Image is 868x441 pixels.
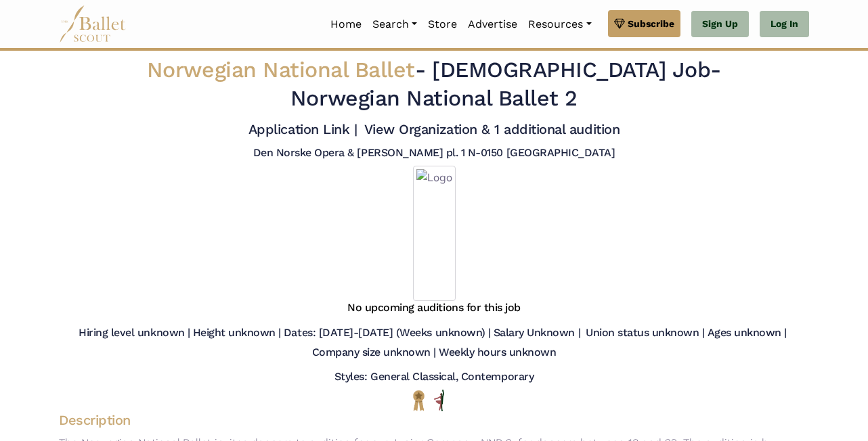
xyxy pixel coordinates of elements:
img: All [434,390,444,411]
a: Sign Up [691,11,749,38]
a: Home [325,10,367,39]
h5: Styles: General Classical, Contemporary [334,370,534,384]
a: Application Link | [248,121,357,137]
a: Search [367,10,422,39]
img: Logo [413,166,456,301]
a: View Organization & 1 additional audition [364,121,620,137]
h5: Salary Unknown | [494,326,580,340]
span: [DEMOGRAPHIC_DATA] Job [432,57,710,83]
h5: Den Norske Opera & [PERSON_NAME] pl. 1 N-0150 [GEOGRAPHIC_DATA] [253,146,615,160]
a: Resources [523,10,596,39]
h5: Union status unknown | [586,326,704,340]
span: Subscribe [628,16,674,31]
h4: Description [48,411,820,429]
h5: Ages unknown | [708,326,787,340]
h5: Height unknown | [193,326,281,340]
h5: Hiring level unknown | [79,326,190,340]
h5: Company size unknown | [312,346,436,360]
a: Log In [760,11,809,38]
a: Subscribe [608,10,680,37]
h5: No upcoming auditions for this job [347,301,521,315]
h2: - - Norwegian National Ballet 2 [123,56,745,112]
a: Advertise [462,10,523,39]
a: Store [422,10,462,39]
span: Norwegian National Ballet [147,57,415,83]
img: National [410,390,427,411]
h5: Dates: [DATE]-[DATE] (Weeks unknown) | [284,326,491,340]
h5: Weekly hours unknown [439,346,556,360]
img: gem.svg [614,16,625,31]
